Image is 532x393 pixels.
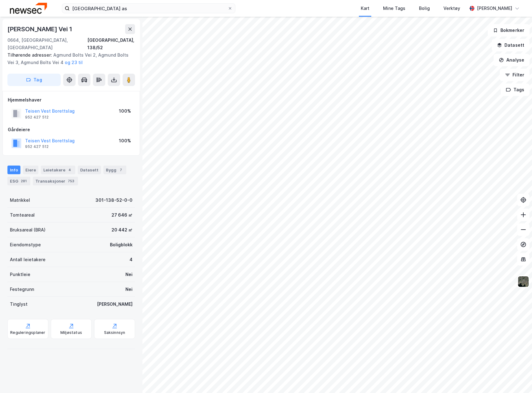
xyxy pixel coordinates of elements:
div: 4 [129,256,133,263]
div: Mine Tags [383,5,405,12]
button: Bokmerker [488,24,530,37]
div: [PERSON_NAME] [477,5,512,12]
iframe: Chat Widget [501,363,532,393]
div: Bruksareal (BRA) [10,226,46,234]
div: 0664, [GEOGRAPHIC_DATA], [GEOGRAPHIC_DATA] [7,37,87,51]
div: Festegrunn [10,286,34,293]
button: Datasett [492,39,530,51]
button: Tag [7,74,61,86]
div: 100% [119,107,131,115]
div: Saksinnsyn [104,330,125,335]
div: 27 646 ㎡ [111,211,133,219]
img: newsec-logo.f6e21ccffca1b3a03d2d.png [10,3,47,14]
span: Tilhørende adresser: [7,52,53,58]
div: Leietakere [41,166,75,174]
div: 281 [20,178,28,184]
div: Kart [361,5,369,12]
div: Datasett [78,166,101,174]
div: Eiendomstype [10,241,41,248]
div: 753 [67,178,76,184]
div: Tinglyst [10,300,28,308]
div: Agmund Bolts Vei 2, Agmund Bolts Vei 3, Agmund Bolts Vei 4 [7,51,130,66]
div: Verktøy [443,5,460,12]
div: [GEOGRAPHIC_DATA], 138/52 [87,37,135,51]
div: 100% [119,137,131,145]
div: Eiere [23,166,38,174]
div: Reguleringsplaner [10,330,45,335]
div: Hjemmelshaver [8,96,135,104]
div: 20 442 ㎡ [111,226,133,234]
div: Punktleie [10,271,30,278]
div: Nei [125,271,133,278]
div: Bolig [419,5,430,12]
div: Info [7,166,20,174]
div: 7 [118,167,124,173]
div: 952 427 512 [25,115,49,120]
input: Søk på adresse, matrikkel, gårdeiere, leietakere eller personer [70,4,228,13]
div: Transaksjoner [33,177,78,185]
button: Analyse [494,54,530,66]
div: Tomteareal [10,211,35,219]
div: 301-138-52-0-0 [95,196,133,204]
div: Antall leietakere [10,256,46,263]
div: Bygg [103,166,126,174]
div: Matrikkel [10,196,30,204]
div: 952 427 512 [25,144,49,149]
div: Kontrollprogram for chat [501,363,532,393]
div: 4 [67,167,73,173]
button: Filter [500,69,530,81]
div: [PERSON_NAME] Vei 1 [7,24,73,34]
div: Gårdeiere [8,126,135,133]
div: Miljøstatus [60,330,82,335]
img: 9k= [517,276,529,287]
div: Boligblokk [110,241,133,248]
div: [PERSON_NAME] [97,300,133,308]
button: Tags [501,84,530,96]
div: Nei [125,286,133,293]
div: ESG [7,177,30,185]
